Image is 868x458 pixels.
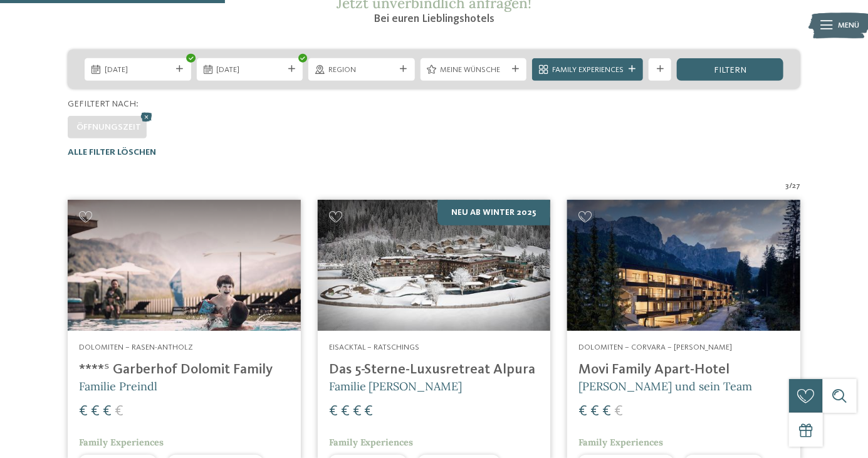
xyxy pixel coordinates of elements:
[792,180,800,192] span: 27
[614,404,623,419] span: €
[79,343,193,351] span: Dolomiten – Rasen-Antholz
[789,180,792,192] span: /
[68,200,301,331] img: Familienhotels gesucht? Hier findet ihr die besten!
[602,404,611,419] span: €
[68,100,139,108] span: Gefiltert nach:
[103,404,112,419] span: €
[329,343,420,351] span: Eisacktal – Ratschings
[440,65,507,76] span: Meine Wünsche
[68,148,156,157] span: Alle Filter löschen
[79,404,88,419] span: €
[567,200,800,331] img: Familienhotels gesucht? Hier findet ihr die besten!
[79,362,290,378] h4: ****ˢ Garberhof Dolomit Family
[79,437,164,448] span: Family Experiences
[115,404,123,419] span: €
[714,66,746,75] span: filtern
[341,404,350,419] span: €
[105,65,172,76] span: [DATE]
[76,123,141,132] span: Öffnungszeit
[785,180,789,192] span: 3
[329,437,414,448] span: Family Experiences
[329,379,463,393] span: Familie [PERSON_NAME]
[590,404,599,419] span: €
[578,379,752,393] span: [PERSON_NAME] und sein Team
[216,65,283,76] span: [DATE]
[578,437,663,448] span: Family Experiences
[365,404,374,419] span: €
[578,362,789,378] h4: Movi Family Apart-Hotel
[328,65,395,76] span: Region
[329,362,540,378] h4: Das 5-Sterne-Luxusretreat Alpura
[578,404,587,419] span: €
[374,13,494,24] span: Bei euren Lieblingshotels
[318,200,551,331] img: Familienhotels gesucht? Hier findet ihr die besten!
[552,65,624,76] span: Family Experiences
[578,343,732,351] span: Dolomiten – Corvara – [PERSON_NAME]
[91,404,100,419] span: €
[353,404,362,419] span: €
[79,379,157,393] span: Familie Preindl
[329,404,338,419] span: €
